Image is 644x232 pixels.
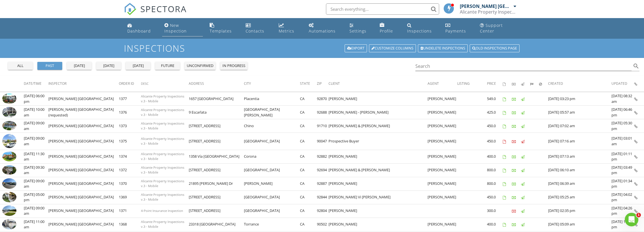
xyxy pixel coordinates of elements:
[487,106,503,119] td: 425.0
[244,177,300,190] td: [PERSON_NAME]
[300,163,317,177] td: CA
[329,81,340,86] span: Client
[24,119,48,133] td: [DATE] 09:00 am
[539,76,548,92] th: Canceled: Not sorted.
[548,204,611,218] td: [DATE] 02:35 pm
[244,204,300,218] td: [GEOGRAPHIC_DATA]
[96,62,121,70] button: [DATE]
[309,28,336,34] div: Automations
[69,63,89,69] div: [DATE]
[457,76,487,92] th: Listing: Not sorted.
[369,44,416,52] a: Customize Columns
[119,81,134,86] span: Order ID
[317,119,329,133] td: 91710
[415,62,632,71] input: Search
[611,76,634,92] th: Updated: Not sorted.
[10,63,31,69] div: all
[2,151,16,161] img: 9327607%2Fcover_photos%2FBwVr5pdh50g1uAbTJVg8%2Fsmall.jpeg
[329,204,428,218] td: [PERSON_NAME]
[445,28,466,34] div: Payments
[246,28,264,34] div: Contacts
[633,63,639,70] i: search
[470,44,520,52] a: Old inspections page
[48,190,119,204] td: [PERSON_NAME] [GEOGRAPHIC_DATA]
[428,133,457,150] td: [PERSON_NAME]
[220,62,248,70] button: in progress
[184,62,216,70] button: unconfirmed
[487,150,503,163] td: 400.0
[189,106,244,119] td: 9 Escarlata
[48,81,66,86] span: Inspector
[345,44,367,52] a: Export
[428,76,457,92] th: Agent: Not sorted.
[300,190,317,204] td: CA
[611,177,634,190] td: [DATE] 01:34 pm
[329,106,428,119] td: [PERSON_NAME] - [PERSON_NAME]
[428,177,457,190] td: [PERSON_NAME]
[487,218,503,231] td: 400.0
[548,119,611,133] td: [DATE] 07:02 am
[24,81,42,86] span: Date/Time
[611,163,634,177] td: [DATE] 03:49 pm
[329,133,428,150] td: Prospective Buyer
[611,92,634,106] td: [DATE] 08:32 am
[317,218,329,231] td: 90502
[244,76,300,92] th: City: Not sorted.
[119,150,141,163] td: 1374
[125,20,158,36] a: Dashboard
[24,218,48,231] td: [DATE] 11:00 am
[2,219,16,230] img: 9219996%2Fcover_photos%2F0qELdU0ZG4DWFJb3TYzT%2Fsmall.jpeg
[548,177,611,190] td: [DATE] 06:39 am
[306,20,343,36] a: Automations (Basic)
[548,106,611,119] td: [DATE] 05:57 am
[428,150,457,163] td: [PERSON_NAME]
[48,119,119,133] td: [PERSON_NAME] [GEOGRAPHIC_DATA]
[317,92,329,106] td: 92870
[625,213,638,226] iframe: Intercom live chat
[300,81,310,86] span: State
[67,62,92,70] button: [DATE]
[349,28,366,34] div: Settings
[243,20,272,36] a: Contacts
[8,62,33,70] button: all
[141,192,184,201] span: Alicante Property Inspections v.3 - Mobile
[244,106,300,119] td: [GEOGRAPHIC_DATA][PERSON_NAME]
[487,133,503,150] td: 450.0
[300,177,317,190] td: CA
[141,179,184,188] span: Alicante Property Inspections v.3 - Mobile
[162,20,203,36] a: New Inspection
[487,76,503,92] th: Price: Not sorted.
[279,28,294,34] div: Metrics
[300,133,317,150] td: CA
[487,163,503,177] td: 800.0
[317,177,329,190] td: 92887
[244,163,300,177] td: [GEOGRAPHIC_DATA]
[189,92,244,106] td: 1657 [GEOGRAPHIC_DATA]
[244,218,300,231] td: Torrance
[428,81,439,86] span: Agent
[457,81,470,86] span: Listing
[189,150,244,163] td: 1358 Vía [GEOGRAPHIC_DATA]
[40,63,60,69] div: past
[2,178,16,189] img: 9249875%2Fcover_photos%2FiHsYPRpw4TJBJ22FpP1Y%2Fsmall.jpeg
[2,192,16,203] img: 9243440%2Fcover_photos%2FgdTkAs4jyAsgZJJykCCJ%2Fsmall.jpeg
[317,106,329,119] td: 92688
[611,119,634,133] td: [DATE] 05:30 pm
[24,133,48,150] td: [DATE] 09:00 am
[128,63,148,69] div: [DATE]
[48,204,119,218] td: [PERSON_NAME] [GEOGRAPHIC_DATA]
[98,63,119,69] div: [DATE]
[48,106,119,119] td: [PERSON_NAME] [GEOGRAPHIC_DATA] (requested)
[317,81,322,86] span: Zip
[222,63,245,69] div: in progress
[37,62,62,70] button: past
[548,163,611,177] td: [DATE] 06:10 am
[140,3,187,15] span: SPECTORA
[478,20,519,36] a: Support Center
[276,20,302,36] a: Metrics
[189,177,244,190] td: 21895 [PERSON_NAME] Dr
[329,190,428,204] td: [PERSON_NAME] Vi [PERSON_NAME]
[329,119,428,133] td: [PERSON_NAME] & [PERSON_NAME]
[141,165,184,174] span: Alicante Property Inspections v.3 - Mobile
[141,76,189,92] th: Desc: Not sorted.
